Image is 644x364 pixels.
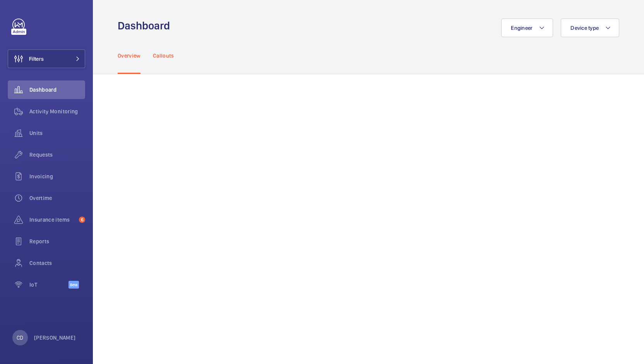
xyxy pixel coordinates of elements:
p: Overview [118,52,140,60]
span: IoT [29,281,69,289]
span: Beta [69,281,79,289]
span: Contacts [29,259,85,267]
span: Dashboard [29,86,85,94]
button: Engineer [501,19,553,37]
button: Device type [561,19,619,37]
span: Units [29,129,85,137]
span: Insurance items [29,216,76,224]
span: Reports [29,238,85,245]
p: CD [17,334,23,342]
button: Filters [8,50,85,68]
h1: Dashboard [118,19,175,33]
span: Filters [29,55,44,63]
span: Overtime [29,194,85,202]
span: Invoicing [29,173,85,180]
span: Activity Monitoring [29,108,85,115]
p: Callouts [153,52,174,60]
span: Device type [570,25,599,31]
span: Requests [29,151,85,159]
span: Engineer [511,25,533,31]
span: 6 [79,217,85,223]
p: [PERSON_NAME] [34,334,76,342]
